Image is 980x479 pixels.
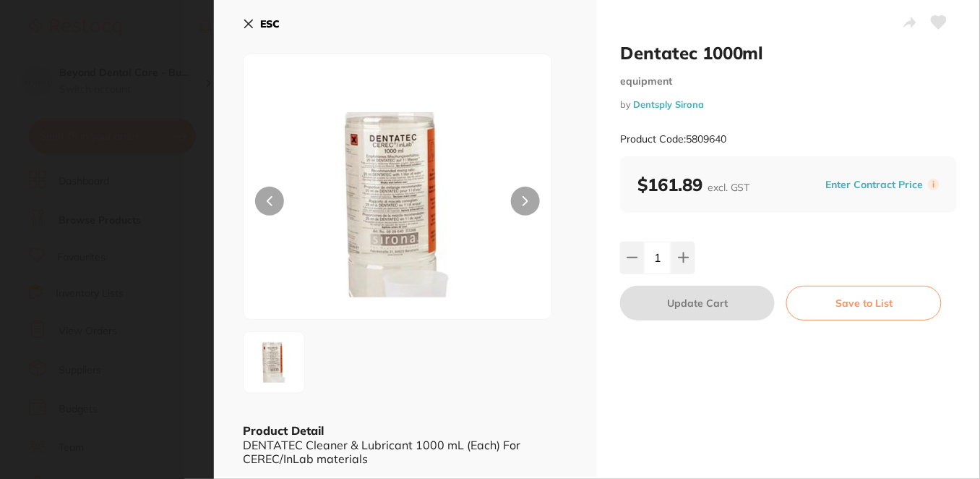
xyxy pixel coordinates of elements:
[708,181,750,194] span: excl. GST
[305,90,489,319] img: NDAuanBn
[822,178,928,192] button: Enter Contract Price
[248,336,300,389] img: NDAuanBn
[637,174,750,195] b: $161.89
[243,438,568,465] div: DENTATEC Cleaner & Lubricant 1000 mL (Each) For CEREC/InLab materials
[928,179,940,190] label: i
[620,286,775,321] button: Update Cart
[260,17,280,30] b: ESC
[633,98,704,110] a: Dentsply Sirona
[620,133,726,145] small: Product Code: 5809640
[786,286,942,321] button: Save to List
[620,42,957,64] h2: Dentatec 1000ml
[243,12,280,36] button: ESC
[620,99,957,110] small: by
[243,423,324,438] b: Product Detail
[620,75,957,88] small: equipment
